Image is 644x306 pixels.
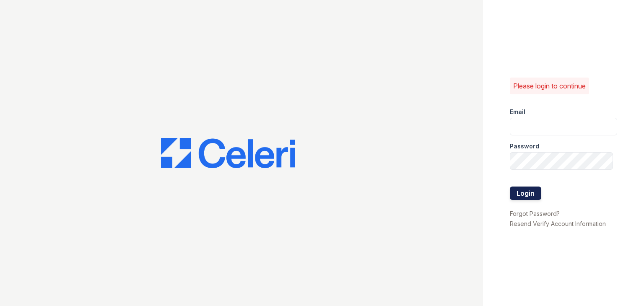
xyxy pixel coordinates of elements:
[510,187,541,200] button: Login
[161,138,295,168] img: CE_Logo_Blue-a8612792a0a2168367f1c8372b55b34899dd931a85d93a1a3d3e32e68fde9ad4.png
[510,210,560,217] a: Forgot Password?
[510,108,525,116] label: Email
[510,142,539,150] label: Password
[510,220,606,227] a: Resend Verify Account Information
[513,81,586,91] p: Please login to continue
